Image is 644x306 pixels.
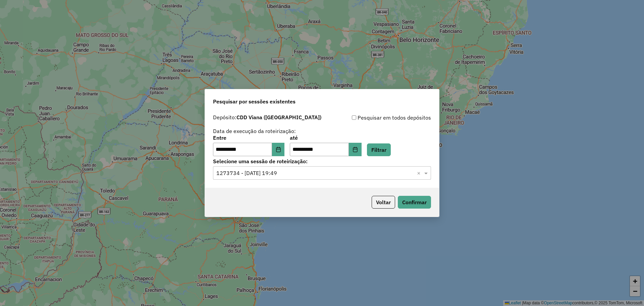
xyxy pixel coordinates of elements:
[417,169,423,177] span: Clear all
[372,196,395,209] button: Voltar
[322,114,431,122] div: Pesquisar em todos depósitos
[349,143,362,156] button: Choose Date
[236,114,321,121] strong: CDD Viana ([GEOGRAPHIC_DATA])
[213,127,296,135] label: Data de execução da roteirização:
[213,113,321,121] label: Depósito:
[213,157,431,165] label: Selecione uma sessão de roteirização:
[213,134,284,142] label: Entre
[272,143,285,156] button: Choose Date
[290,134,361,142] label: até
[367,143,391,156] button: Filtrar
[213,97,296,105] span: Pesquisar por sessões existentes
[398,196,431,209] button: Confirmar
